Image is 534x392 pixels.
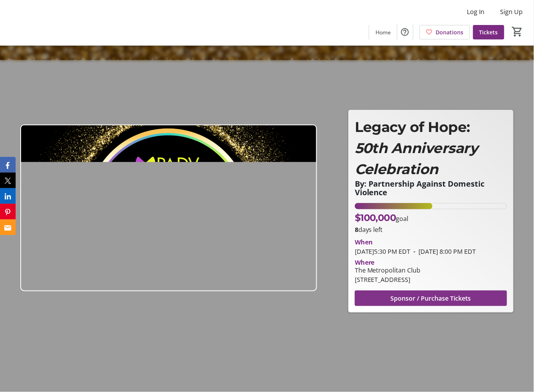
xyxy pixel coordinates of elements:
p: goal [355,211,409,225]
button: Help [397,24,413,40]
a: Home [369,25,397,39]
img: Partnership Against Domestic Violence's Logo [5,3,74,42]
span: 8 [355,225,358,234]
span: $100,000 [355,212,396,223]
p: days left [355,225,507,234]
button: Sign Up [494,5,529,18]
span: Sponsor / Purchase Tickets [391,294,471,303]
div: The Metropolitan Club [355,265,421,275]
button: Cart [511,25,525,39]
span: [DATE] 8:00 PM EDT [411,247,476,256]
span: Legacy of Hope: [355,118,470,135]
em: 50th Anniversary Celebration [355,139,478,178]
span: - [411,247,419,256]
p: By: Partnership Against Domestic Violence [355,180,507,197]
span: [DATE] 5:30 PM EDT [355,247,411,256]
span: Log In [467,7,485,16]
span: Sign Up [500,7,523,16]
a: Tickets [473,25,504,39]
button: Sponsor / Purchase Tickets [355,290,507,306]
div: When [355,237,373,247]
div: [STREET_ADDRESS] [355,275,421,284]
div: Where [355,259,375,265]
span: Home [376,28,391,36]
span: Donations [436,28,464,36]
span: Tickets [479,28,498,36]
div: 51.01812999999999% of fundraising goal reached [355,203,507,209]
img: Campaign CTA Media Photo [20,125,317,291]
a: Donations [420,25,470,39]
button: Log In [461,5,491,18]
